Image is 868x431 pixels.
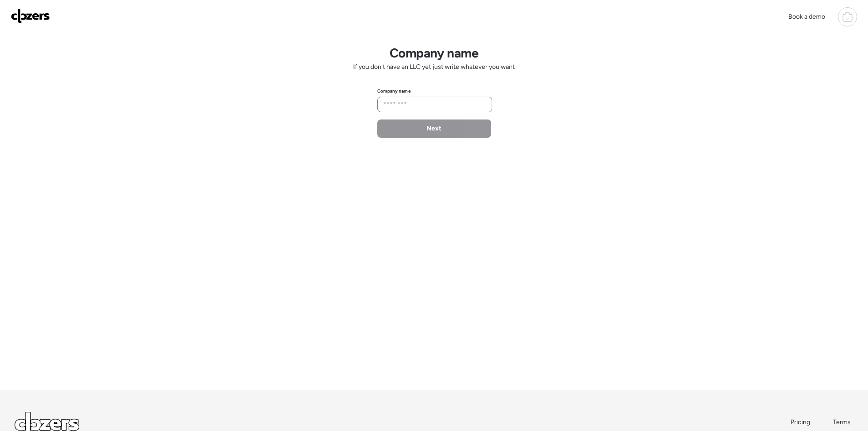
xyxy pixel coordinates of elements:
img: Logo [11,9,50,23]
span: Book a demo [788,13,825,21]
label: Company name [377,88,411,94]
span: Terms [833,418,851,426]
a: Terms [833,418,853,427]
span: Pricing [791,418,810,426]
span: Next [426,124,442,133]
h1: Company name [390,45,478,61]
span: If you don't have an LLC yet just write whatever you want [353,62,515,72]
a: Pricing [791,418,811,427]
